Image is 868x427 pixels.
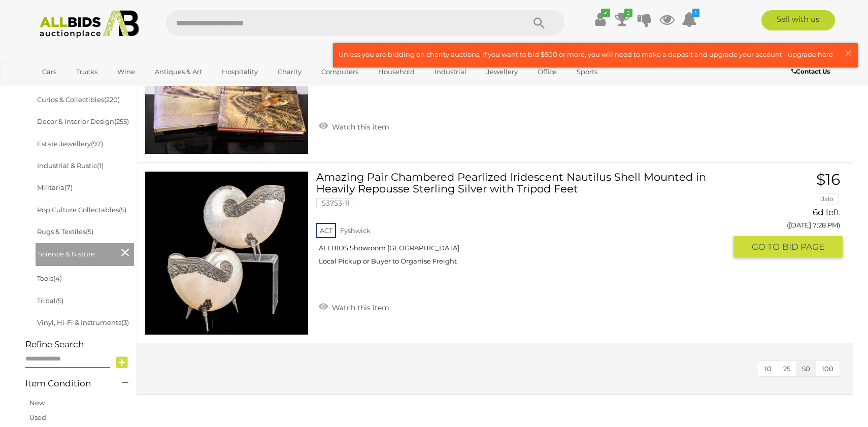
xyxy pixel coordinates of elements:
a: Antiques & Art [148,63,209,80]
span: (3) [121,318,129,326]
a: Decor & Interior Design(255) [37,117,129,125]
a: $16 Jalo 6d left ([DATE] 7:28 PM) GO TOBID PAGE [741,171,843,258]
a: Household [372,63,421,80]
a: Pop Culture Collectables(5) [37,206,126,214]
a: Vinyl, Hi-Fi & Instruments(3) [37,318,129,326]
a: 1 [682,10,697,28]
span: (97) [91,140,103,148]
img: Allbids.com.au [34,10,144,38]
span: GO TO [752,241,782,253]
button: 100 [816,361,840,377]
h4: Refine Search [25,340,134,349]
span: Science & Nature [38,246,114,260]
a: Industrial & Rustic(1) [37,161,104,170]
span: (1) [97,161,104,170]
span: (4) [53,274,62,282]
a: [GEOGRAPHIC_DATA] [36,80,121,97]
a: Hospitality [215,63,264,80]
span: 25 [783,365,790,373]
a: Amazing Pair Chambered Pearlized Iridescent Nautilus Shell Mounted in Heavily Repousse Sterling S... [324,171,726,273]
a: Rugs & Textiles(5) [37,227,93,236]
a: Wine [111,63,142,80]
span: (5) [119,206,126,214]
button: Search [514,10,564,36]
button: 25 [777,361,796,377]
a: Tools(4) [37,274,62,282]
a: Sports [570,63,604,80]
a: Charity [271,63,308,80]
span: $16 [816,170,840,189]
button: GO TOBID PAGE [733,236,843,258]
span: (5) [56,297,63,305]
span: BID PAGE [782,241,824,253]
a: Watch this item [316,118,392,134]
a: Cars [36,63,63,80]
a: Trucks [70,63,104,80]
a: Industrial [428,63,473,80]
i: 2 [624,9,632,17]
span: × [844,43,853,63]
a: Curios & Collectibles(220) [37,95,120,104]
span: (220) [104,95,120,104]
a: Militaria(7) [37,183,73,191]
a: Jewellery [480,63,524,80]
a: Used [29,413,46,421]
a: Office [531,63,563,80]
h4: Item Condition [25,379,107,388]
span: 100 [822,365,833,373]
span: Watch this item [329,303,389,312]
button: 10 [758,361,778,377]
a: 2 [615,10,630,28]
span: (7) [64,183,73,191]
a: ✔ [592,10,608,28]
a: Tribal(5) [37,297,63,305]
span: 10 [764,365,772,373]
a: Contact Us [791,66,832,77]
a: Watch this item [316,299,392,314]
a: New [29,399,45,407]
a: Estate Jewellery(97) [37,140,103,148]
span: (255) [114,117,129,125]
b: Contact Us [791,68,830,75]
span: Watch this item [329,122,389,132]
span: 50 [802,365,810,373]
i: 1 [692,9,699,17]
span: (5) [86,227,93,236]
i: ✔ [601,9,610,17]
a: Computers [315,63,365,80]
button: 50 [796,361,816,377]
a: Sell with us [761,10,835,30]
